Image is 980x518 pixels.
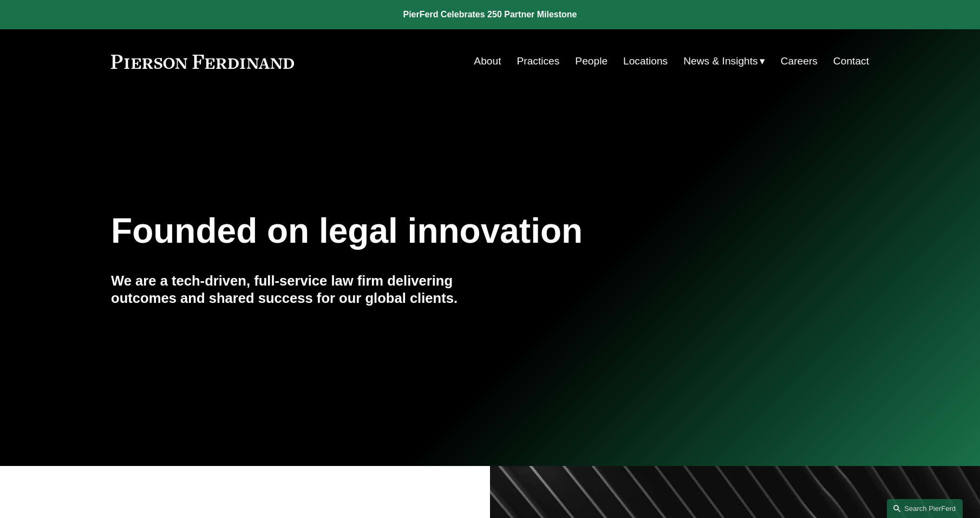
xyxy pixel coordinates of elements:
a: folder dropdown [683,51,765,72]
a: About [474,51,501,72]
h1: Founded on legal innovation [111,211,743,251]
a: Practices [517,51,559,72]
a: Locations [623,51,668,72]
span: News & Insights [683,52,758,71]
h4: We are a tech-driven, full-service law firm delivering outcomes and shared success for our global... [111,272,490,307]
a: Careers [781,51,818,72]
a: Search this site [887,499,963,518]
a: Contact [833,51,869,72]
a: People [575,51,607,72]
